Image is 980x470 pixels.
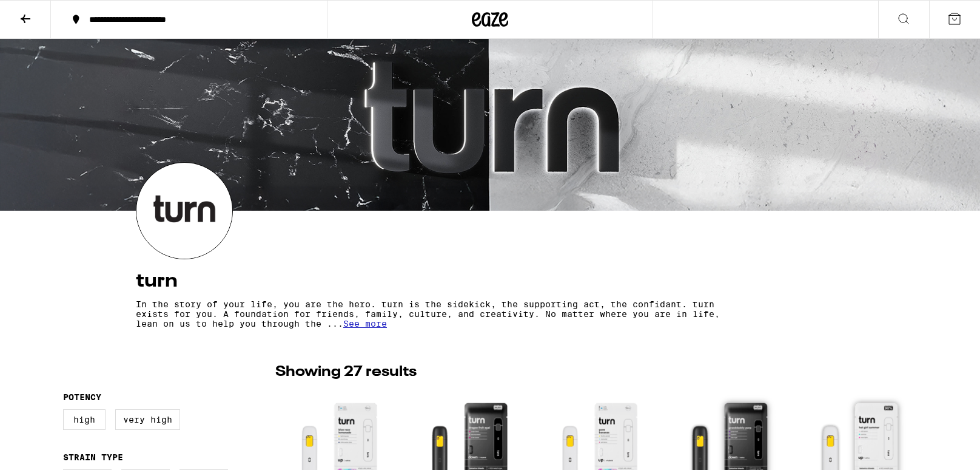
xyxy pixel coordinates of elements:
[136,163,232,259] img: turn logo
[136,271,844,291] h4: turn
[63,452,123,462] legend: Strain Type
[115,409,180,430] label: Very High
[343,319,387,329] span: See more
[275,362,417,383] p: Showing 27 results
[63,392,101,402] legend: Potency
[63,409,106,430] label: High
[136,299,737,329] p: In the story of your life, you are the hero. turn is the sidekick, the supporting act, the confid...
